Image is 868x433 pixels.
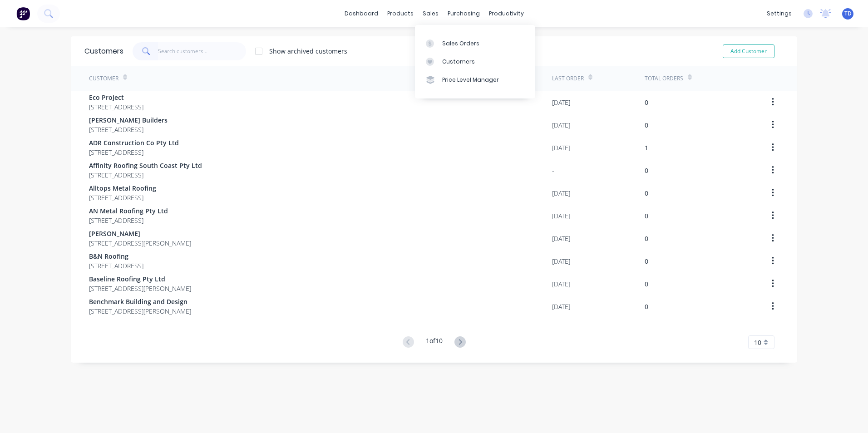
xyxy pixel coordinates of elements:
div: 1 of 10 [426,336,443,349]
div: [DATE] [552,279,570,289]
a: Price Level Manager [415,71,535,89]
span: Alltops Metal Roofing [89,183,156,193]
div: [DATE] [552,188,570,198]
span: [STREET_ADDRESS] [89,216,168,225]
div: 0 [645,234,648,243]
span: Baseline Roofing Pty Ltd [89,274,191,284]
div: Total Orders [645,74,683,83]
span: Eco Project [89,93,143,102]
div: Price Level Manager [442,76,499,84]
a: Customers [415,53,535,71]
button: Add Customer [723,44,774,58]
span: [STREET_ADDRESS] [89,170,202,180]
span: [STREET_ADDRESS] [89,125,168,134]
div: Sales Orders [442,39,479,48]
div: [DATE] [552,143,570,153]
span: [STREET_ADDRESS][PERSON_NAME] [89,284,191,293]
input: Search customers... [158,42,247,60]
span: AN Metal Roofing Pty Ltd [89,206,168,216]
span: [STREET_ADDRESS][PERSON_NAME] [89,306,191,316]
div: 0 [645,98,648,107]
span: 10 [754,338,761,347]
span: [STREET_ADDRESS] [89,148,179,157]
div: [DATE] [552,256,570,266]
div: [DATE] [552,98,570,107]
span: [STREET_ADDRESS][PERSON_NAME] [89,238,191,248]
div: 1 [645,143,648,153]
span: [PERSON_NAME] Builders [89,115,168,125]
div: purchasing [443,7,484,20]
span: ADR Construction Co Pty Ltd [89,138,179,148]
div: products [383,7,418,20]
div: 0 [645,166,648,175]
a: Sales Orders [415,34,535,52]
div: Show archived customers [269,46,347,56]
div: Last Order [552,74,584,83]
div: Customers [442,58,475,66]
div: 0 [645,256,648,266]
div: [DATE] [552,302,570,311]
div: Customers [84,46,123,57]
span: [STREET_ADDRESS] [89,102,143,112]
div: [DATE] [552,211,570,221]
img: Factory [16,7,30,20]
div: productivity [484,7,528,20]
span: B&N Roofing [89,251,143,261]
div: 0 [645,279,648,289]
span: Affinity Roofing South Coast Pty Ltd [89,161,202,170]
span: [STREET_ADDRESS] [89,261,143,271]
div: [DATE] [552,234,570,243]
div: 0 [645,211,648,221]
span: [STREET_ADDRESS] [89,193,156,202]
div: sales [418,7,443,20]
span: [PERSON_NAME] [89,229,191,238]
span: TD [844,10,852,18]
div: settings [762,7,796,20]
div: [DATE] [552,120,570,130]
div: 0 [645,120,648,130]
span: Benchmark Building and Design [89,297,191,306]
div: - [552,166,554,175]
a: dashboard [340,7,383,20]
div: Customer [89,74,118,83]
div: 0 [645,302,648,311]
div: 0 [645,188,648,198]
